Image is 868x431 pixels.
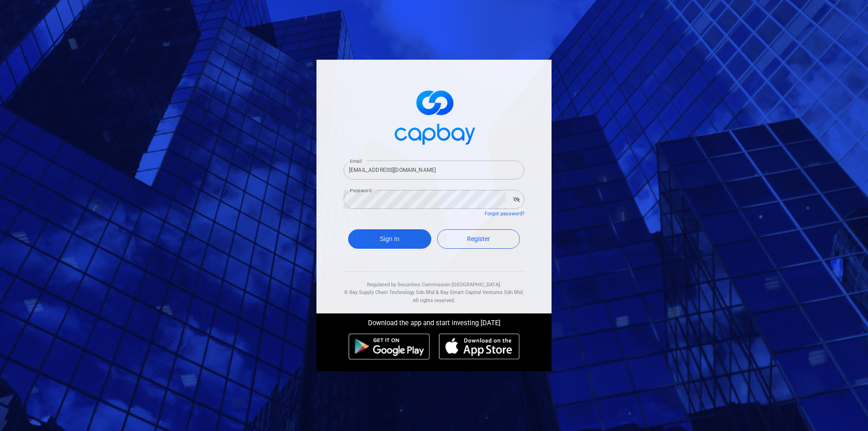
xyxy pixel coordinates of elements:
[437,229,520,249] a: Register
[467,235,490,242] span: Register
[439,333,519,360] img: ios
[389,82,479,150] img: logo
[348,229,431,249] button: Sign In
[344,272,524,305] div: Regulated by Securities Commission [GEOGRAPHIC_DATA]. & All rights reserved.
[310,313,558,329] div: Download the app and start investing [DATE]
[350,187,372,194] label: Password
[350,158,362,165] label: Email
[440,289,524,295] span: Bay Smart Capital Ventures Sdn Bhd.
[349,333,430,360] img: android
[485,211,524,217] a: Forgot password?
[344,289,434,295] span: © Bay Supply Chain Technology Sdn Bhd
